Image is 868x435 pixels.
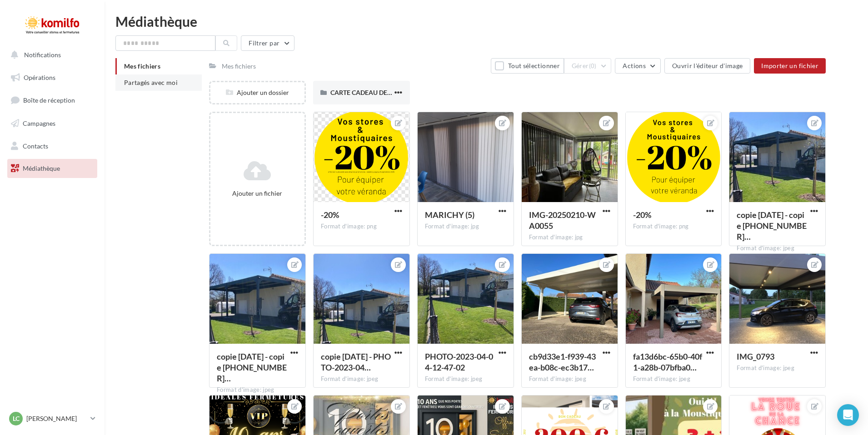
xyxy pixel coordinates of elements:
[217,386,298,394] div: Format d'image: jpeg
[737,351,774,361] span: IMG_0793
[564,58,612,74] button: Gérer(0)
[321,375,402,383] div: Format d'image: jpeg
[623,62,645,69] span: Actions
[115,15,857,28] div: Médiathèque
[5,45,95,64] button: Notifications
[5,114,99,133] a: Campagnes
[837,404,859,426] div: Open Intercom Messenger
[23,119,55,127] span: Campagnes
[7,410,97,427] a: Lc [PERSON_NAME]
[491,58,564,74] button: Tout sélectionner
[737,244,818,252] div: Format d'image: jpeg
[529,233,610,242] div: Format d'image: jpg
[5,159,99,178] a: Médiathèque
[737,210,807,242] span: copie 24-07-2025 - copie 24-07-2025 - copie 24-07-2025 - PHOTO-2023-04-04-12-47-02
[425,375,506,383] div: Format d'image: jpeg
[425,351,493,372] span: PHOTO-2023-04-04-12-47-02
[615,58,660,74] button: Actions
[529,210,596,231] span: IMG-20250210-WA0055
[24,51,61,59] span: Notifications
[754,58,826,74] button: Importer un fichier
[321,222,402,231] div: Format d'image: png
[737,364,818,372] div: Format d'image: jpeg
[214,189,301,198] div: Ajouter un fichier
[633,222,714,231] div: Format d'image: png
[24,74,55,81] span: Opérations
[425,210,474,220] span: MARICHY (5)
[23,142,48,149] span: Contacts
[664,58,750,74] button: Ouvrir l'éditeur d'image
[529,375,610,383] div: Format d'image: jpeg
[425,222,506,231] div: Format d'image: jpg
[13,414,20,423] span: Lc
[5,137,99,156] a: Contacts
[529,351,596,372] span: cb9d33e1-f939-43ea-b08c-ec3b172617be
[210,88,304,97] div: Ajouter un dossier
[633,351,702,372] span: fa13d6bc-65b0-40f1-a28b-07bfba0d487c
[589,62,597,69] span: (0)
[26,414,87,423] p: [PERSON_NAME]
[222,62,256,71] div: Mes fichiers
[321,210,339,220] span: -20%
[330,89,397,96] span: CARTE CADEAU DEVIS
[633,375,714,383] div: Format d'image: jpeg
[761,62,818,69] span: Importer un fichier
[23,96,75,104] span: Boîte de réception
[241,35,294,51] button: Filtrer par
[124,62,160,70] span: Mes fichiers
[633,210,651,220] span: -20%
[5,68,99,87] a: Opérations
[5,90,99,110] a: Boîte de réception
[217,351,287,383] span: copie 24-07-2025 - copie 24-07-2025 - PHOTO-2023-04-04-12-47-02
[23,164,60,172] span: Médiathèque
[124,79,178,86] span: Partagés avec moi
[321,351,391,372] span: copie 24-07-2025 - PHOTO-2023-04-04-12-47-02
